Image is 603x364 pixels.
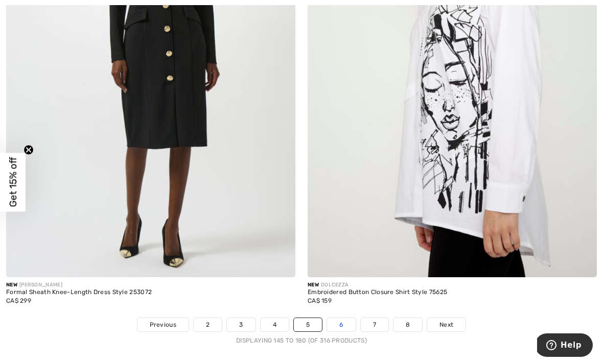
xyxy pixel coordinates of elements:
a: 2 [194,318,222,331]
span: Next [439,320,453,329]
span: CA$ 159 [308,297,332,304]
div: [PERSON_NAME] [6,281,295,289]
a: 7 [361,318,388,331]
span: New [6,282,17,288]
div: Formal Sheath Knee-Length Dress Style 253072 [6,289,295,296]
a: 5 [294,318,322,331]
div: Embroidered Button Closure Shirt Style 75625 [308,289,597,296]
iframe: Opens a widget where you can find more information [537,333,593,359]
span: CA$ 299 [6,297,31,304]
a: Next [427,318,466,331]
button: Close teaser [24,144,34,155]
div: DOLCEZZA [308,281,597,289]
span: New [308,282,319,288]
a: Previous [137,318,189,331]
span: Previous [150,320,176,329]
a: 4 [261,318,289,331]
a: 6 [327,318,355,331]
a: 8 [393,318,422,331]
span: Get 15% off [7,157,19,207]
a: 3 [227,318,255,331]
